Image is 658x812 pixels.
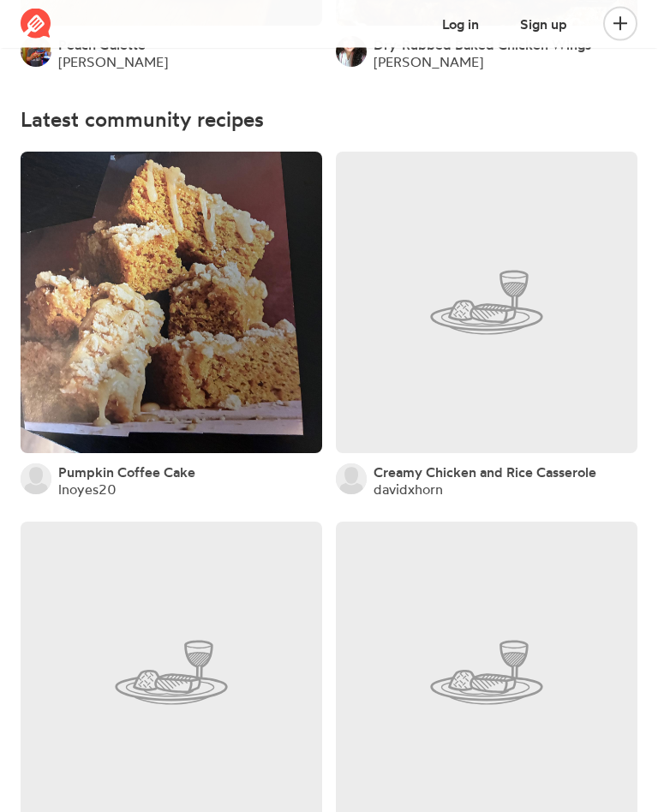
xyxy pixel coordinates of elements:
[21,9,51,39] img: Reciplate
[374,464,596,481] a: Creamy Chicken and Rice Casserole
[21,109,637,132] h4: Latest community recipes
[21,37,51,68] img: User's avatar
[374,54,483,71] a: [PERSON_NAME]
[505,7,583,41] button: Sign up
[58,54,168,71] a: [PERSON_NAME]
[336,37,367,68] img: User's avatar
[58,464,195,481] a: Pumpkin Coffee Cake
[21,464,51,495] img: User's avatar
[336,464,367,495] img: User's avatar
[427,7,494,41] button: Log in
[374,481,443,499] a: davidxhorn
[58,481,117,499] a: lnoyes20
